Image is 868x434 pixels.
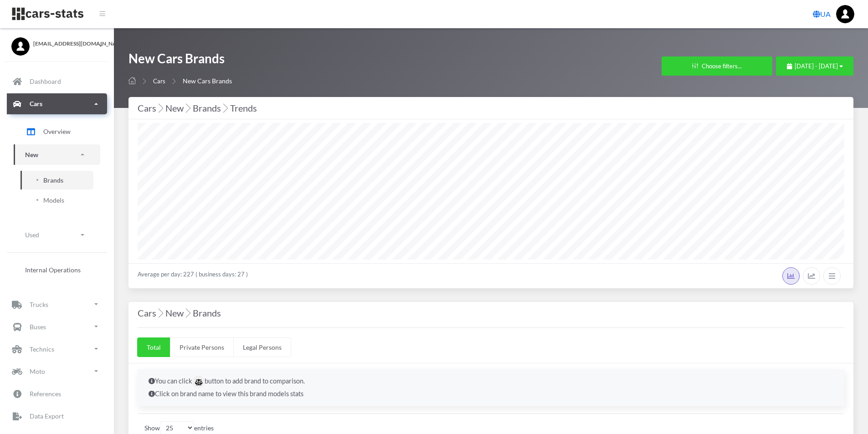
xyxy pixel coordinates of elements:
[25,265,81,274] span: Internal Operations
[138,101,844,115] div: Cars New Brands Trends
[30,343,54,355] p: Technics
[21,171,93,189] a: Brands
[7,294,107,315] a: Trucks
[30,299,48,310] p: Trucks
[7,316,107,337] a: Buses
[153,77,165,85] a: Cars
[662,56,772,76] button: Choose filters...
[170,337,234,357] a: Private Persons
[14,120,100,143] a: Overview
[11,7,84,21] img: navbar brand
[30,321,46,332] p: Buses
[30,98,42,109] p: Cars
[7,405,107,426] a: Data Export
[30,388,61,399] p: References
[809,5,834,23] a: UA
[795,62,838,70] span: [DATE] - [DATE]
[43,127,71,136] span: Overview
[137,337,170,357] a: Total
[25,149,38,160] p: New
[233,337,291,357] a: Legal Persons
[30,76,61,87] p: Dashboard
[128,263,853,288] div: Average per day: 227 ( business days: 27 )
[138,306,844,320] h4: Cars New Brands
[14,260,100,279] a: Internal Operations
[14,144,100,165] a: New
[138,369,844,406] div: You can click button to add brand to comparison. Click on brand name to view this brand models stats
[7,338,107,359] a: Technics
[7,361,107,382] a: Moto
[14,225,100,245] a: Used
[30,410,64,422] p: Data Export
[21,191,93,209] a: Models
[128,50,232,71] h1: New Cars Brands
[11,37,103,48] a: [EMAIL_ADDRESS][DOMAIN_NAME]
[836,5,854,23] img: ...
[183,77,232,85] span: New Cars Brands
[43,195,64,205] span: Models
[25,229,39,240] p: Used
[776,56,853,76] button: [DATE] - [DATE]
[30,366,45,377] p: Moto
[7,93,107,114] a: Cars
[7,71,107,92] a: Dashboard
[43,175,63,185] span: Brands
[33,40,103,48] span: [EMAIL_ADDRESS][DOMAIN_NAME]
[7,383,107,404] a: References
